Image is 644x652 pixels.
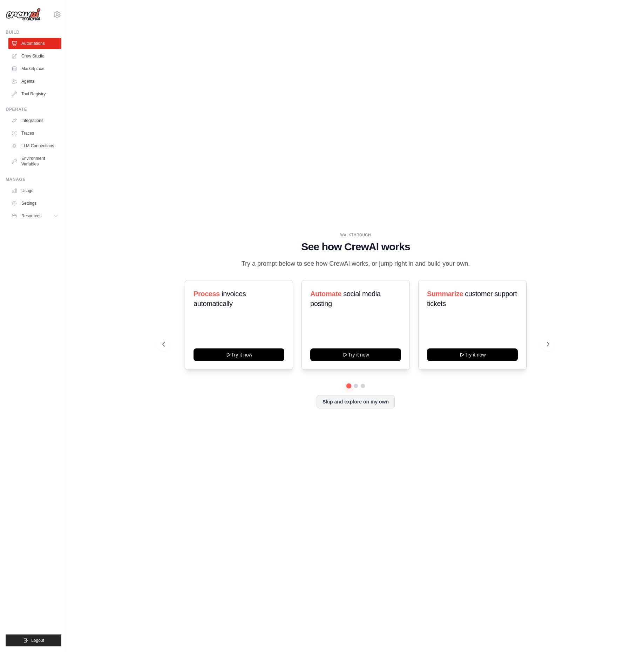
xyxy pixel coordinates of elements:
[8,128,61,139] a: Traces
[162,232,549,238] div: WALKTHROUGH
[427,290,517,307] span: customer support tickets
[8,185,61,196] a: Usage
[8,198,61,209] a: Settings
[8,63,61,74] a: Marketplace
[162,240,549,253] h1: See how CrewAI works
[310,348,401,361] button: Try it now
[6,29,61,35] div: Build
[31,638,44,643] span: Logout
[8,76,61,87] a: Agents
[310,290,381,307] span: social media posting
[427,348,518,361] button: Try it now
[427,290,463,298] span: Summarize
[194,290,246,307] span: invoices automatically
[6,177,61,182] div: Manage
[8,153,61,170] a: Environment Variables
[310,290,341,298] span: Automate
[194,348,284,361] button: Try it now
[8,140,61,151] a: LLM Connections
[8,210,61,222] button: Resources
[6,634,61,646] button: Logout
[238,259,474,269] p: Try a prompt below to see how CrewAI works, or jump right in and build your own.
[8,38,61,49] a: Automations
[21,213,41,219] span: Resources
[8,88,61,100] a: Tool Registry
[6,107,61,112] div: Operate
[194,290,220,298] span: Process
[8,50,61,62] a: Crew Studio
[317,395,395,408] button: Skip and explore on my own
[6,8,41,21] img: Logo
[8,115,61,126] a: Integrations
